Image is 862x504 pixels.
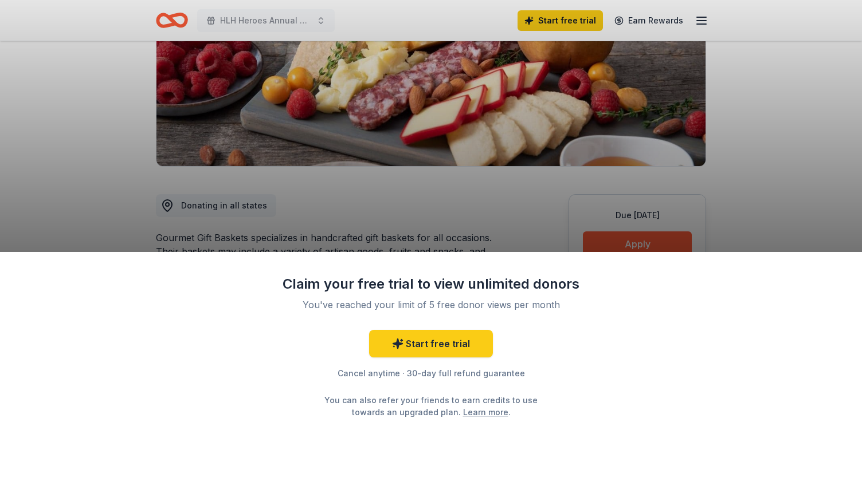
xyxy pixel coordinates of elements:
[369,330,493,357] a: Start free trial
[314,394,548,418] div: You can also refer your friends to earn credits to use towards an upgraded plan. .
[463,406,508,418] a: Learn more
[282,275,580,293] div: Claim your free trial to view unlimited donors
[296,298,566,312] div: You've reached your limit of 5 free donor views per month
[282,367,580,380] div: Cancel anytime · 30-day full refund guarantee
